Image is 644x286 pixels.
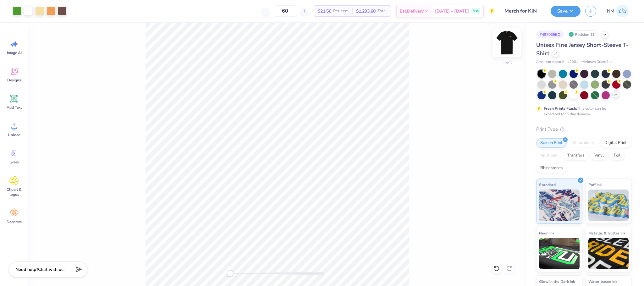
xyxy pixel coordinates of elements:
[536,41,629,57] span: Unisex Fine Jersey Short-Sleeve T-Shirt
[539,278,575,285] span: Glow in the Dark Ink
[536,59,564,65] span: American Apparel
[539,238,580,269] img: Neon Ink
[600,138,631,148] div: Digital Print
[7,105,22,110] span: Add Text
[539,181,556,188] span: Standard
[7,78,21,83] span: Designs
[607,8,614,15] span: NM
[544,106,577,111] strong: Fresh Prints Flash:
[400,8,424,14] span: Est. Delivery
[536,30,564,38] div: # 497035BQ
[7,50,22,55] span: Image AI
[590,151,608,160] div: Vinyl
[539,190,580,221] img: Standard
[503,59,512,65] div: Front
[356,8,376,14] span: $1,293.60
[435,8,469,14] span: [DATE] - [DATE]
[38,267,64,272] span: Chat with us.
[377,8,387,14] span: Total
[9,160,19,165] span: Greek
[588,190,629,221] img: Puff Ink
[567,59,578,65] span: # 2001
[7,219,22,224] span: Decorate
[616,5,629,17] img: Naina Mehta
[318,8,331,14] span: $21.56
[567,30,598,38] div: Revision 11
[536,163,567,173] div: Rhinestones
[551,6,581,17] button: Save
[500,5,546,17] input: Untitled Design
[333,8,349,14] span: Per Item
[588,278,617,285] span: Water based Ink
[8,132,20,137] span: Upload
[569,138,598,148] div: Embroidery
[610,151,625,160] div: Foil
[15,267,38,272] strong: Need help?
[588,230,625,236] span: Metallic & Glitter Ink
[227,270,233,277] div: Accessibility label
[581,59,613,65] span: Minimum Order: 24 +
[4,187,25,197] span: Clipart & logos
[536,151,561,160] div: Applique
[273,5,297,17] input: – –
[539,230,554,236] span: Neon Ink
[604,5,631,17] a: NM
[494,30,520,55] img: Front
[536,126,631,133] div: Print Type
[588,181,602,188] span: Puff Ink
[473,9,479,13] span: Free
[563,151,588,160] div: Transfers
[588,238,629,269] img: Metallic & Glitter Ink
[544,106,621,117] div: This color can be expedited for 5 day delivery.
[536,138,567,148] div: Screen Print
